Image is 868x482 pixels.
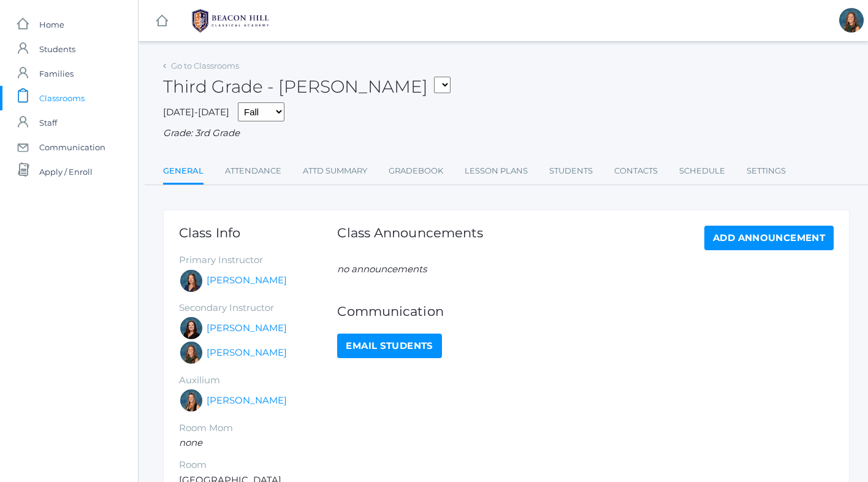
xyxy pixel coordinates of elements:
[163,77,451,96] h2: Third Grade - [PERSON_NAME]
[39,12,64,37] span: Home
[337,226,483,247] h1: Class Announcements
[179,340,204,365] div: Andrea Deutsch
[679,159,725,183] a: Schedule
[39,86,85,110] span: Classrooms
[207,394,287,408] a: [PERSON_NAME]
[465,159,528,183] a: Lesson Plans
[614,159,658,183] a: Contacts
[39,110,57,135] span: Staff
[179,437,202,448] em: none
[179,226,337,240] h1: Class Info
[179,269,204,293] div: Lori Webster
[337,263,427,275] em: no announcements
[185,6,276,36] img: 1_BHCALogos-05.png
[179,388,204,413] div: Juliana Fowler
[839,8,864,33] div: Andrea Deutsch
[179,255,337,266] h5: Primary Instructor
[207,321,287,335] a: [PERSON_NAME]
[207,346,287,360] a: [PERSON_NAME]
[303,159,367,183] a: Attd Summary
[163,126,850,140] div: Grade: 3rd Grade
[207,274,287,288] a: [PERSON_NAME]
[179,316,204,340] div: Katie Watters
[704,226,834,250] a: Add Announcement
[337,334,441,358] a: Email Students
[389,159,443,183] a: Gradebook
[179,303,337,313] h5: Secondary Instructor
[225,159,281,183] a: Attendance
[163,159,204,185] a: General
[39,61,74,86] span: Families
[39,159,93,184] span: Apply / Enroll
[39,135,105,159] span: Communication
[39,37,75,61] span: Students
[337,304,834,318] h1: Communication
[179,375,337,386] h5: Auxilium
[549,159,593,183] a: Students
[179,460,337,470] h5: Room
[163,106,229,118] span: [DATE]-[DATE]
[747,159,786,183] a: Settings
[171,61,239,71] a: Go to Classrooms
[179,423,337,434] h5: Room Mom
